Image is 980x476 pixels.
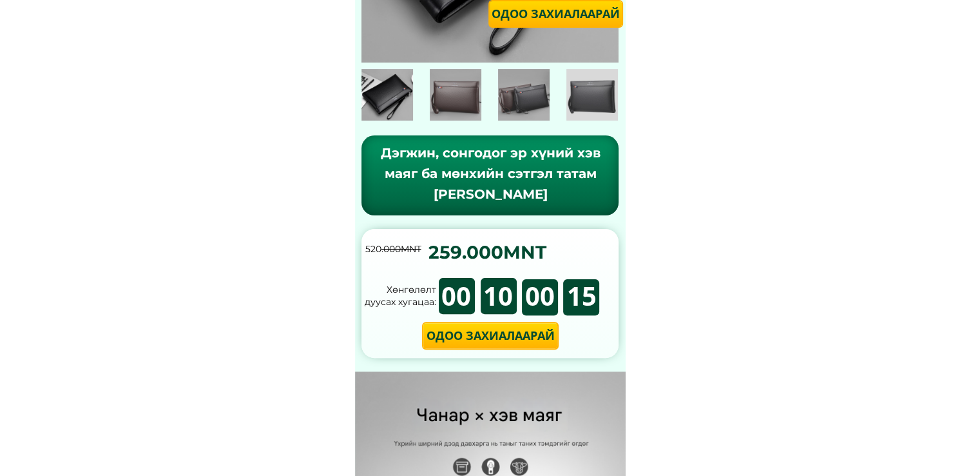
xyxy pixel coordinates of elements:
div: 520 [365,243,430,256]
p: Одоо захиалаарай [490,1,622,26]
div: Дэгжин, сонгодог эр хүний хэв маяг ба мөнхийн сэтгэл татам [PERSON_NAME] [365,143,615,204]
div: Хөнгөлөлт дуусах хугацаа: [364,284,436,322]
p: Одоо захиалаарай [423,323,558,348]
span: .000MNT [381,243,421,255]
div: 259.000MNT [428,239,546,265]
